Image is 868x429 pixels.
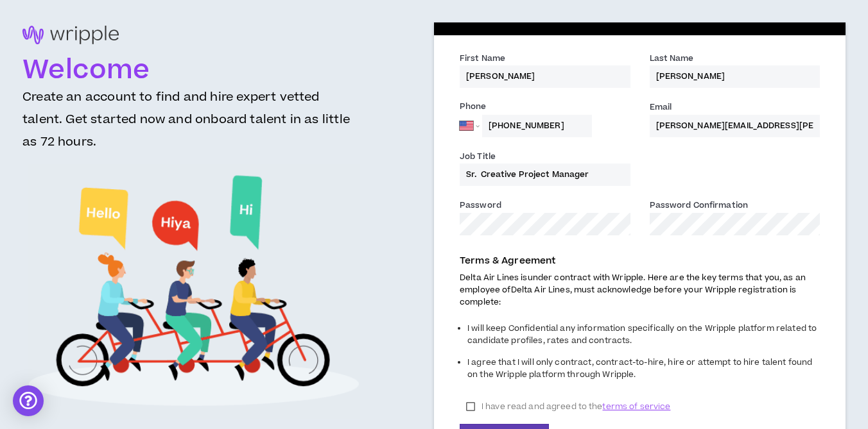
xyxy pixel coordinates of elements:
[22,26,119,52] img: logo-brand.png
[650,101,672,115] label: Email
[13,385,44,416] div: Open Intercom Messenger
[650,199,749,214] label: Password Confirmation
[602,400,670,413] span: terms of service
[460,254,820,268] p: Terms & Agreement
[460,151,496,165] label: Job Title
[650,53,694,67] label: Last Name
[22,55,365,86] h1: Welcome
[467,353,820,387] li: I agree that I will only contract, contract-to-hire, hire or attempt to hire talent found on the ...
[467,319,820,353] li: I will keep Confidential any information specifically on the Wripple platform related to candidat...
[22,86,365,164] h3: Create an account to find and hire expert vetted talent. Get started now and onboard talent in as...
[460,53,505,67] label: First Name
[460,397,677,416] label: I have read and agreed to the
[28,164,360,418] img: Welcome to Wripple
[460,199,501,214] label: Password
[460,101,630,115] label: Phone
[460,272,820,309] p: Delta Air Lines is under contract with Wripple. Here are the key terms that you, as an employee o...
